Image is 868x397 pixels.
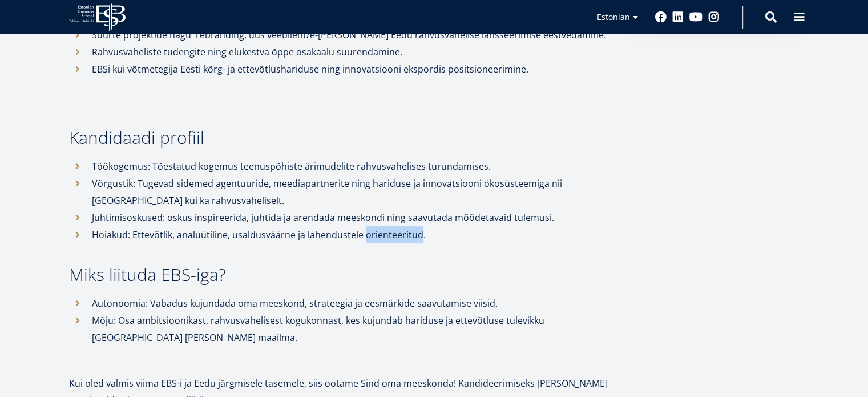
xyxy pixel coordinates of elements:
li: Võrgustik: Tugevad sidemed agentuuride, meediapartnerite ning hariduse ja innovatsiooni ökosüstee... [69,175,611,209]
li: Töökogemus: Tõestatud kogemus teenuspõhiste ärimudelite rahvusvahelises turundamises. [69,158,611,175]
h3: Miks liituda EBS-iga? [69,266,611,283]
a: Facebook [655,11,667,23]
li: Rahvusvaheliste tudengite ning elukestva õppe osakaalu suurendamine. [69,43,611,61]
li: Suurte projektide nagu rebränding, uus veebileht/e-[PERSON_NAME] Eedu rahvusvahelise lansseerimis... [69,26,611,43]
li: Autonoomia: Vabadus kujundada oma meeskond, strateegia ja eesmärkide saavutamise viisid. [69,295,611,312]
li: Juhtimisoskused: oskus inspireerida, juhtida ja arendada meeskondi ning saavutada mõõdetavaid tul... [69,209,611,226]
a: Youtube [689,11,703,23]
h3: Kandidaadi profiil [69,129,611,146]
li: Hoiakud: Ettevõtlik, analüütiline, usaldusväärne ja lahendustele orienteeritud. [69,226,611,243]
li: Mõju: Osa ambitsioonikast, rahvusvahelisest kogukonnast, kes kujundab hariduse ja ettevõtluse tul... [69,312,611,346]
a: Instagram [708,11,720,23]
a: Linkedin [672,11,684,23]
li: EBSi kui võtmetegija Eesti kõrg- ja ettevõtlushariduse ning innovatsiooni ekspordis positsioneeri... [69,61,611,78]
